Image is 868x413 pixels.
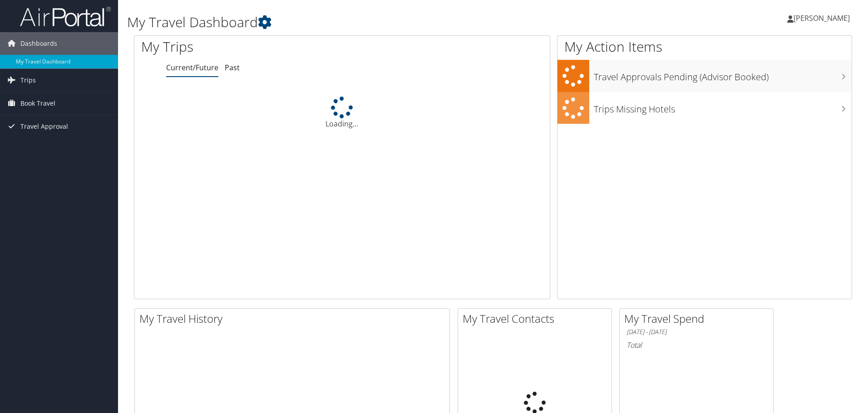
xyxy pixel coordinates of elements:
[626,328,766,336] h6: [DATE] - [DATE]
[624,311,773,326] h2: My Travel Spend
[794,13,850,23] span: [PERSON_NAME]
[594,66,852,83] h3: Travel Approvals Pending (Advisor Booked)
[20,92,55,115] span: Book Travel
[557,60,852,92] a: Travel Approvals Pending (Advisor Booked)
[20,69,36,92] span: Trips
[463,311,612,326] h2: My Travel Contacts
[127,13,615,32] h1: My Travel Dashboard
[139,311,449,326] h2: My Travel History
[787,5,859,32] a: [PERSON_NAME]
[134,97,550,129] div: Loading...
[20,6,111,27] img: airportal-logo.png
[20,32,57,55] span: Dashboards
[141,37,370,56] h1: My Trips
[166,63,218,73] a: Current/Future
[557,92,852,124] a: Trips Missing Hotels
[557,37,852,56] h1: My Action Items
[225,63,240,73] a: Past
[626,340,766,350] h6: Total
[594,98,852,116] h3: Trips Missing Hotels
[20,115,68,138] span: Travel Approval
